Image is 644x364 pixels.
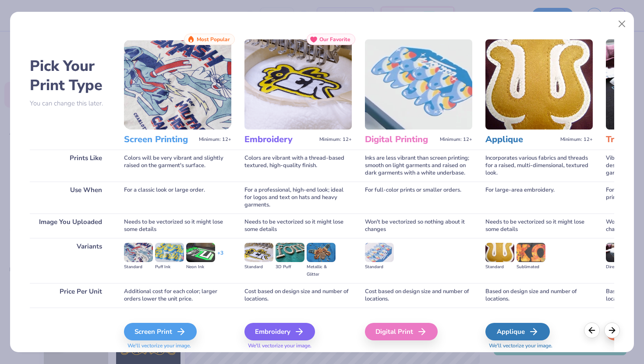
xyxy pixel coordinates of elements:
div: Needs to be vectorized so it might lose some details [244,213,352,238]
div: Standard [124,263,153,271]
div: Neon Ink [186,263,215,271]
img: Sublimated [517,243,545,262]
div: Based on design size and number of locations. [485,283,593,308]
h3: Embroidery [244,134,316,145]
div: Puff Ink [155,263,184,271]
img: Neon Ink [186,243,215,262]
div: For a professional, high-end look; ideal for logos and text on hats and heavy garments. [244,182,352,213]
div: Standard [365,263,394,271]
img: Standard [365,243,394,262]
span: Our Favorite [319,36,350,42]
div: Colors are vibrant with a thread-based textured, high-quality finish. [244,150,352,182]
img: Embroidery [244,39,352,129]
h3: Applique [485,134,557,145]
img: Digital Printing [365,39,472,129]
p: You can change this later. [30,100,111,107]
div: Direct-to-film [606,263,635,271]
img: Direct-to-film [606,243,635,262]
div: Sublimated [517,263,545,271]
button: Close [614,16,630,32]
span: Most Popular [197,36,230,42]
span: We'll vectorize your image. [244,342,352,350]
div: + 3 [217,249,223,264]
span: We'll vectorize your image. [124,342,231,350]
span: Minimum: 12+ [319,136,352,143]
img: Standard [124,243,153,262]
div: Cost based on design size and number of locations. [244,283,352,308]
img: Metallic & Glitter [307,243,336,262]
div: For a classic look or large order. [124,182,231,213]
div: Cost based on design size and number of locations. [365,283,472,308]
div: Standard [244,263,273,271]
div: Inks are less vibrant than screen printing; smooth on light garments and raised on dark garments ... [365,150,472,182]
div: Digital Print [365,323,438,340]
div: Image You Uploaded [30,213,111,238]
div: Price Per Unit [30,283,111,308]
div: Metallic & Glitter [307,263,336,278]
span: Minimum: 12+ [560,136,593,143]
div: Standard [485,263,514,271]
h2: Pick Your Print Type [30,56,111,95]
div: Variants [30,238,111,283]
img: Applique [485,39,593,129]
img: Standard [244,243,273,262]
div: Needs to be vectorized so it might lose some details [124,213,231,238]
div: 3D Puff [276,263,304,271]
div: Applique [485,323,550,340]
div: Use When [30,182,111,213]
div: Won't be vectorized so nothing about it changes [365,213,472,238]
div: Additional cost for each color; larger orders lower the unit price. [124,283,231,308]
div: For full-color prints or smaller orders. [365,182,472,213]
h3: Digital Printing [365,134,436,145]
div: For large-area embroidery. [485,182,593,213]
span: Minimum: 12+ [199,136,231,143]
img: Puff Ink [155,243,184,262]
div: Prints Like [30,150,111,182]
div: Colors will be very vibrant and slightly raised on the garment's surface. [124,150,231,182]
img: 3D Puff [276,243,304,262]
div: Screen Print [124,323,197,340]
div: Needs to be vectorized so it might lose some details [485,213,593,238]
span: Minimum: 12+ [440,136,472,143]
img: Standard [485,243,514,262]
h3: Screen Printing [124,134,195,145]
span: We'll vectorize your image. [485,342,593,350]
img: Screen Printing [124,39,231,129]
div: Embroidery [244,323,315,340]
div: Incorporates various fabrics and threads for a raised, multi-dimensional, textured look. [485,150,593,182]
